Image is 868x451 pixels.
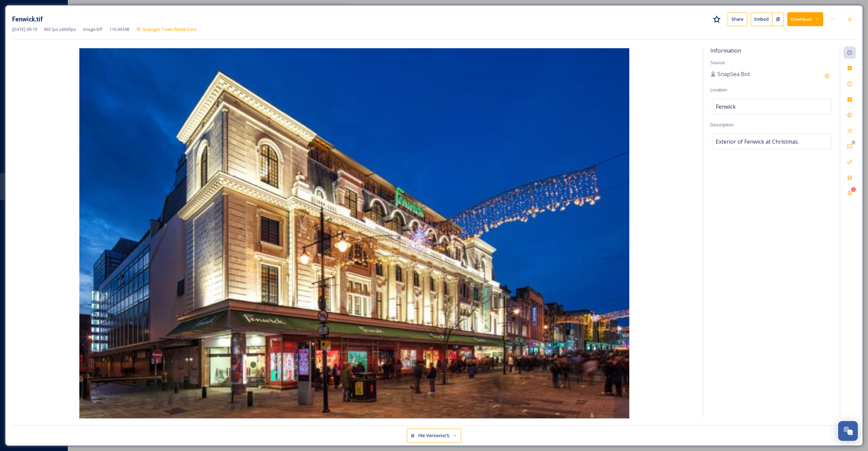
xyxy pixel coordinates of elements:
[407,429,461,443] button: File Versions(1)
[83,26,102,33] span: image/tiff
[12,26,37,33] span: [DATE] 09:19
[716,138,799,146] span: Exterior of Fenwick at Christmas.
[44,26,76,33] span: 9921 px x 6693 px
[109,26,130,33] span: 116.94 MB
[710,59,725,66] span: Source
[751,13,772,26] button: Embed
[851,187,856,192] div: 1
[716,103,736,111] span: Fenwick
[710,87,727,93] span: Location
[12,48,696,420] img: 199600ae-2c20-46c4-b210-ba892a6bcc6d.jpg
[838,421,858,441] button: Open Chat
[787,12,823,26] button: Download
[12,14,43,24] h3: Fenwick.tif
[851,140,856,145] div: 0
[728,12,747,26] button: Share
[710,47,741,54] span: Information
[717,70,750,78] span: SnapSea Bot
[710,122,734,128] span: Description
[142,26,197,32] span: Grainger Town Retail Core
